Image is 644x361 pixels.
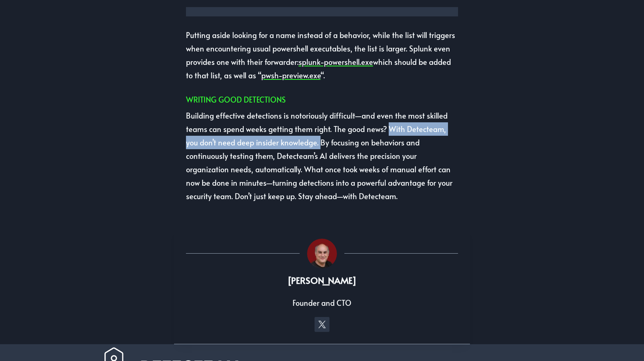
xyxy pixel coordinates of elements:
[299,57,373,67] a: splunk-powershell.exe
[261,70,321,81] a: pwsh-preview.exe
[186,109,458,203] p: Building effective detections is notoriously difficult—and even the most skilled teams can spend ...
[287,274,357,286] b: [PERSON_NAME]
[227,296,417,310] p: Founder and CTO
[186,94,458,105] h2: Writing good detections
[307,239,337,269] img: Avatar photo
[186,28,458,82] p: Putting aside looking for a name instead of a behavior, while the list will triggers when encount...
